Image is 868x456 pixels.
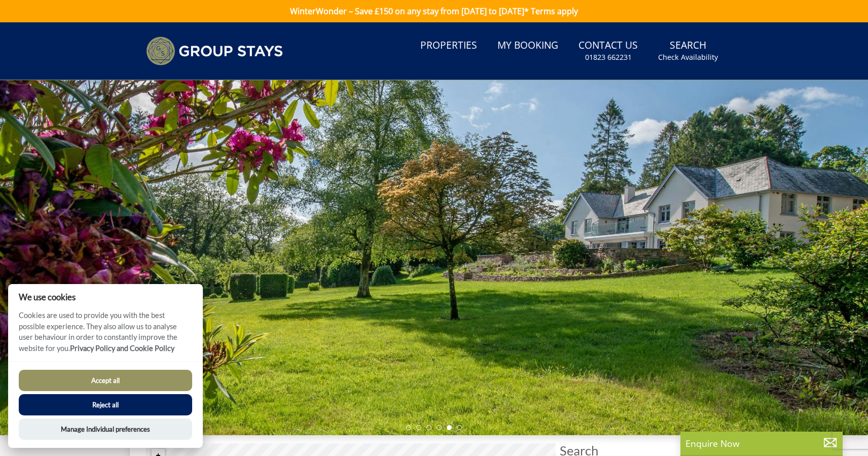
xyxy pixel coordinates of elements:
a: Privacy Policy and Cookie Policy [70,344,174,353]
p: Enquire Now [685,437,838,450]
small: 01823 662231 [585,52,632,62]
h2: We use cookies [8,292,203,302]
img: Group Stays [146,37,283,65]
button: Reject all [19,394,192,415]
button: Manage Individual preferences [19,418,192,440]
p: Cookies are used to provide you with the best possible experience. They also allow us to analyse ... [8,310,203,361]
a: My Booking [493,34,562,57]
a: Contact Us01823 662231 [574,34,642,67]
button: Accept all [19,370,192,391]
small: Check Availability [658,52,718,62]
a: SearchCheck Availability [654,34,722,67]
a: Properties [416,34,481,57]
